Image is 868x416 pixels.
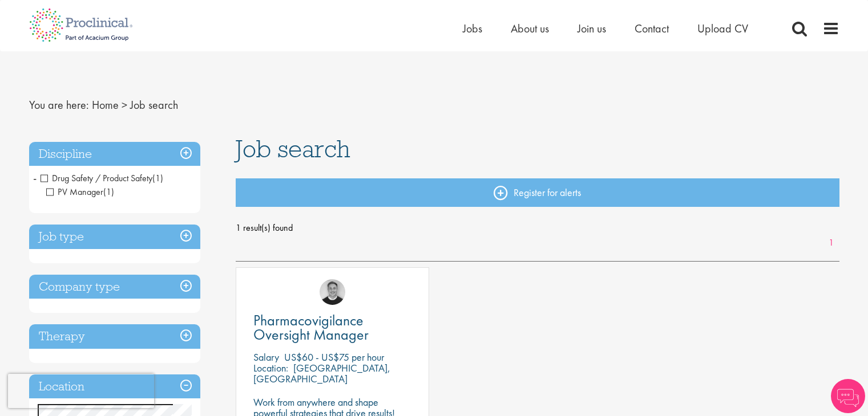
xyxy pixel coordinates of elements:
[41,172,152,184] span: Drug Safety / Product Safety
[511,21,549,36] a: About us
[29,97,89,112] span: You are here:
[578,21,606,36] a: Join us
[29,324,200,349] h3: Therapy
[320,279,345,305] img: Bo Forsen
[236,219,839,236] span: 1 result(s) found
[236,133,350,164] span: Job search
[253,350,279,364] span: Salary
[284,350,384,364] p: US$60 - US$75 per hour
[92,97,119,112] a: breadcrumb link
[8,374,154,408] iframe: reCAPTCHA
[29,142,200,166] h3: Discipline
[697,21,748,36] a: Upload CV
[41,172,163,184] span: Drug Safety / Product Safety
[253,313,411,342] a: Pharmacovigilance Oversight Manager
[152,172,163,184] span: (1)
[122,97,127,112] span: >
[103,186,114,198] span: (1)
[29,275,200,299] h3: Company type
[33,169,37,186] span: -
[253,311,369,344] span: Pharmacovigilance Oversight Manager
[253,361,288,374] span: Location:
[463,21,482,36] a: Jobs
[831,379,865,413] img: Chatbot
[46,186,114,198] span: PV Manager
[46,186,103,198] span: PV Manager
[823,236,839,250] a: 1
[635,21,669,36] a: Contact
[236,178,839,207] a: Register for alerts
[29,225,200,249] h3: Job type
[130,97,178,112] span: Job search
[253,361,390,385] p: [GEOGRAPHIC_DATA], [GEOGRAPHIC_DATA]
